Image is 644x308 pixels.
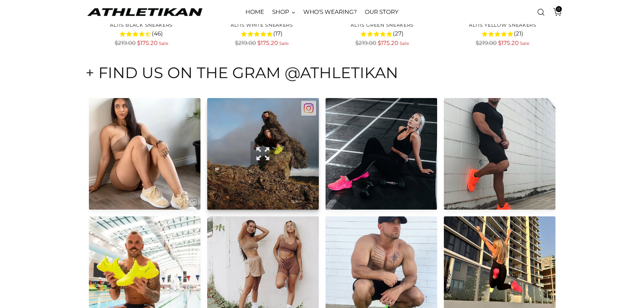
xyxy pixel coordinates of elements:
a: WHO'S WEARING? [303,5,357,20]
span: (17) [273,29,283,38]
div: 4.8 rating (17 votes) [206,29,318,38]
article: An Instagram post from greeeneyedmonsta [440,95,559,213]
article: An Instagram post from charmaine.lee78 [86,95,204,213]
div: 4.4 rating (46 votes) [86,29,197,38]
div: 4.9 rating (27 votes) [326,29,438,38]
a: OUR STORY [365,5,398,20]
a: ALTIS White Sneakers [231,22,293,28]
span: (21) [514,29,523,38]
span: (27) [393,29,404,38]
span: Sale [400,41,409,46]
a: ALTIS Black Sneakers [110,22,173,28]
span: $175.20 [498,40,519,46]
span: $219.00 [115,40,136,46]
a: Open cart modal [548,5,562,19]
span: $219.00 [355,40,376,46]
article: An Instagram post from ATHLETIKAN [322,95,440,213]
a: HOME [245,5,264,20]
span: 0 [556,6,562,12]
span: $175.20 [137,40,158,46]
span: Sale [520,41,529,46]
article: An Instagram post from schwenk4life.artist [204,95,322,213]
button: Open in popup view [207,98,319,210]
span: $175.20 [378,40,398,46]
button: Open in popup view [444,98,555,210]
span: Sale [159,41,168,46]
span: $219.00 [235,40,256,46]
h4: + Find us on the gram @athletikan [86,64,559,81]
button: Open in popup view [326,98,437,210]
a: ATHLETIKAN [86,7,204,17]
a: ALTIS Green Sneakers [351,22,414,28]
span: Sale [279,41,289,46]
span: (46) [152,29,163,38]
a: SHOP [272,5,295,20]
span: $219.00 [476,40,497,46]
a: Open search modal [534,5,548,19]
span: $175.20 [257,40,278,46]
a: ALTIS Yellow Sneakers [469,22,536,28]
div: 4.6 rating (21 votes) [447,29,558,38]
button: Open in popup view [89,98,200,210]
